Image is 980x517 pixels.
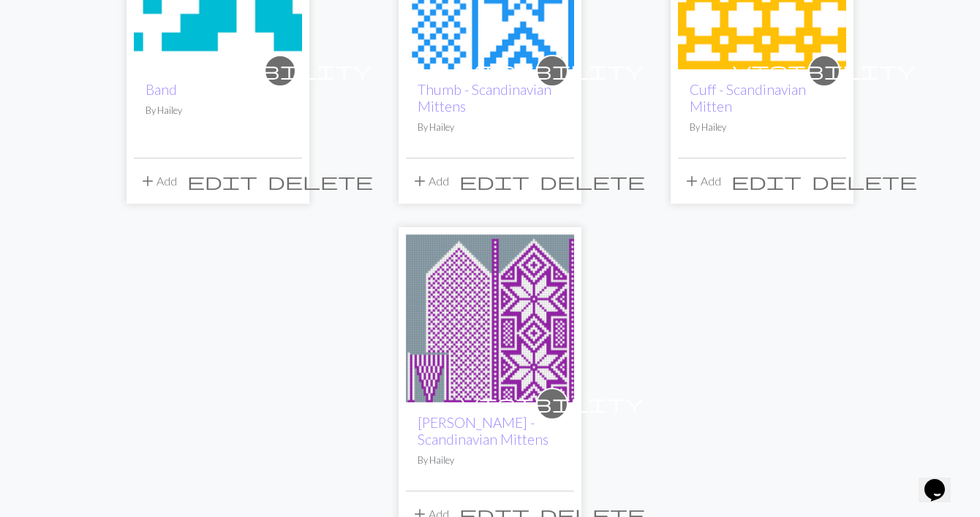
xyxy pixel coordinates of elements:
span: add [139,171,157,191]
iframe: chat widget [919,459,965,502]
i: private [733,56,916,85]
a: Cuff - Scandinavian Mitten [690,81,806,115]
span: visibility [461,392,644,415]
a: Thumb - Scandinavian Mittens [418,81,551,115]
i: Edit [459,172,529,190]
a: Band [146,81,177,98]
span: visibility [733,59,916,82]
button: Delete [535,167,650,195]
button: Delete [807,167,922,195]
p: By Hailey [418,120,562,134]
button: Edit [182,167,263,195]
i: Edit [187,172,257,190]
p: By Hailey [418,453,562,467]
p: By Hailey [146,104,290,118]
button: Delete [263,167,378,195]
button: Edit [726,167,807,195]
p: By Hailey [690,120,834,134]
span: delete [540,171,645,191]
span: visibility [189,59,372,82]
span: edit [731,171,802,191]
span: edit [459,171,529,191]
i: private [461,389,644,418]
i: Edit [731,172,802,190]
span: edit [187,171,257,191]
i: private [461,56,644,85]
a: Meg March - Scandinavian Mittens [406,310,574,323]
span: add [683,171,701,191]
span: add [411,171,429,191]
i: private [189,56,372,85]
span: visibility [461,59,644,82]
span: delete [812,171,917,191]
img: Meg March - Scandinavian Mittens [406,234,574,402]
button: Add [406,167,454,195]
button: Add [678,167,726,195]
span: delete [268,171,373,191]
a: [PERSON_NAME] - Scandinavian Mittens [418,414,549,448]
button: Add [134,167,182,195]
button: Edit [454,167,535,195]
